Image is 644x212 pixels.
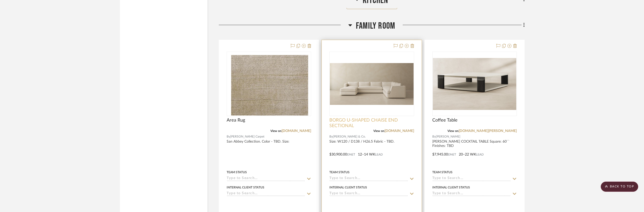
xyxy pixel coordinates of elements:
img: BORGO U-SHAPED CHAISE END SECTIONAL [330,63,413,105]
div: Team Status [227,170,247,175]
div: Internal Client Status [227,185,264,190]
span: View on [270,129,282,132]
div: Internal Client Status [329,185,367,190]
input: Type to Search… [329,191,408,196]
span: [PERSON_NAME] Carpet [230,134,264,139]
a: [DOMAIN_NAME] [384,129,414,133]
span: View on [447,129,459,132]
img: Area Rug [228,52,310,115]
div: 0 [330,52,414,116]
input: Type to Search… [227,191,305,196]
div: Internal Client Status [432,185,470,190]
div: Team Status [432,170,453,175]
span: [PERSON_NAME] [436,134,460,139]
span: [PERSON_NAME] & Co. [333,134,366,139]
a: [DOMAIN_NAME][PERSON_NAME] [459,129,517,133]
span: Coffee Table [432,118,458,123]
span: BORGO U-SHAPED CHAISE END SECTIONAL [329,118,414,129]
input: Type to Search… [329,176,408,181]
input: Type to Search… [432,176,511,181]
span: By [329,134,333,139]
span: View on [373,129,384,132]
div: Team Status [329,170,350,175]
span: By [432,134,436,139]
img: Coffee Table [433,58,516,110]
span: Family Room [356,21,395,31]
a: [DOMAIN_NAME] [282,129,311,133]
input: Type to Search… [227,176,305,181]
scroll-to-top-button: BACK TO TOP [601,182,638,192]
div: 0 [433,52,517,116]
span: Area Rug [227,118,245,123]
span: By [227,134,230,139]
input: Type to Search… [432,191,511,196]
